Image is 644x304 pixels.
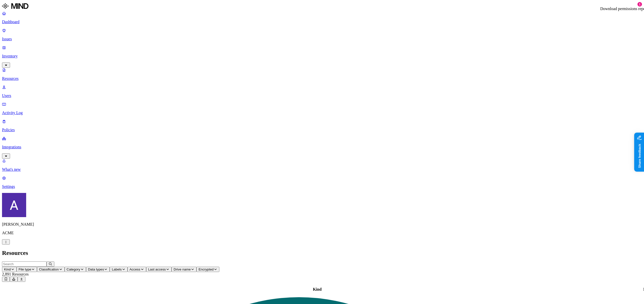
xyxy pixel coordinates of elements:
a: Settings [2,176,642,189]
p: Settings [2,184,642,189]
p: Policies [2,128,642,132]
span: 2,891 Resources [2,272,29,276]
div: 1 [637,2,642,7]
p: Dashboard [2,20,642,24]
span: Classification [39,267,59,271]
a: Integrations [2,136,642,158]
img: MIND [2,2,28,10]
img: Avigail Bronznick [2,193,26,217]
p: Activity Log [2,111,642,115]
input: Search [2,261,47,267]
p: Integrations [2,145,642,149]
p: What's new [2,167,642,172]
span: Data types [88,267,104,271]
a: Policies [2,119,642,132]
span: Kind [4,267,11,271]
span: Category [67,267,80,271]
span: Labels [112,267,122,271]
span: Access [130,267,140,271]
a: Inventory [2,45,642,67]
a: Activity Log [2,102,642,115]
a: What's new [2,159,642,172]
a: Issues [2,28,642,41]
a: Users [2,85,642,98]
a: Dashboard [2,11,642,24]
p: Users [2,93,642,98]
span: Encrypted [198,267,214,271]
div: Kind [3,287,632,292]
a: MIND [2,2,642,11]
span: Drive name [174,267,191,271]
span: Last access [148,267,166,271]
h2: Resources [2,250,642,256]
p: Inventory [2,54,642,58]
a: Resources [2,68,642,81]
span: File type [19,267,31,271]
p: Issues [2,37,642,41]
p: ACME [2,231,642,235]
p: Resources [2,76,642,81]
